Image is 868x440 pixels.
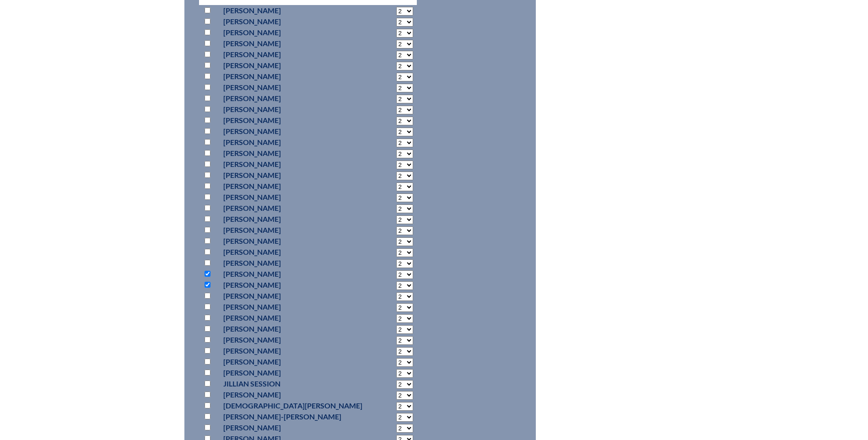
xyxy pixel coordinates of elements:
p: [PERSON_NAME] [223,301,362,312]
p: [PERSON_NAME] [223,323,362,334]
p: [PERSON_NAME] [223,422,362,433]
p: [PERSON_NAME] [223,38,362,49]
p: [PERSON_NAME] [223,159,362,170]
p: [PERSON_NAME] [223,236,362,247]
p: [PERSON_NAME] [223,258,362,268]
p: [PERSON_NAME] [223,71,362,82]
p: [PERSON_NAME] [223,279,362,290]
p: [PERSON_NAME] [223,290,362,301]
p: [PERSON_NAME] [223,181,362,192]
p: [PERSON_NAME] [223,356,362,367]
p: [PERSON_NAME] [223,104,362,115]
p: [PERSON_NAME] [223,334,362,345]
p: [DEMOGRAPHIC_DATA][PERSON_NAME] [223,400,362,411]
p: [PERSON_NAME] [223,192,362,203]
p: [PERSON_NAME] [223,93,362,104]
p: [PERSON_NAME] [223,312,362,323]
p: [PERSON_NAME] [223,367,362,378]
p: [PERSON_NAME] [223,115,362,126]
p: [PERSON_NAME] [223,126,362,137]
p: [PERSON_NAME] [223,16,362,27]
p: [PERSON_NAME] [223,60,362,71]
p: [PERSON_NAME] [223,203,362,214]
p: [PERSON_NAME] [223,148,362,159]
p: [PERSON_NAME] [223,247,362,258]
p: Jillian Session [223,378,362,389]
p: [PERSON_NAME] [223,225,362,236]
p: [PERSON_NAME] [223,27,362,38]
p: [PERSON_NAME] [223,345,362,356]
p: [PERSON_NAME] [223,170,362,181]
p: [PERSON_NAME] [223,82,362,93]
p: [PERSON_NAME] [223,49,362,60]
p: [PERSON_NAME] [223,268,362,279]
p: [PERSON_NAME] [223,137,362,148]
p: [PERSON_NAME] [223,389,362,400]
p: [PERSON_NAME] [223,214,362,225]
p: [PERSON_NAME]-[PERSON_NAME] [223,411,362,422]
p: [PERSON_NAME] [223,5,362,16]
